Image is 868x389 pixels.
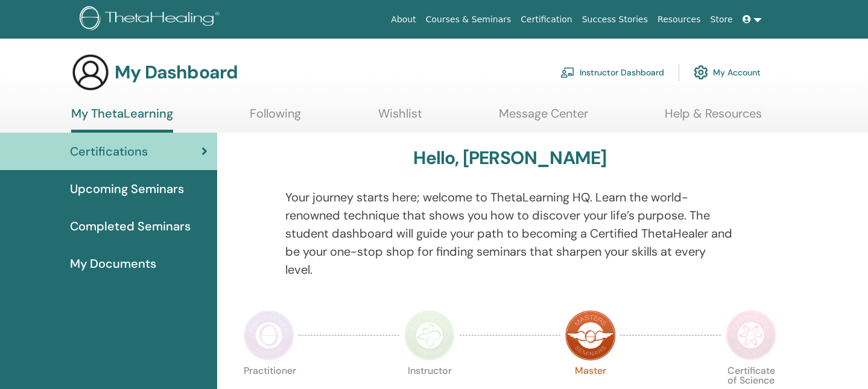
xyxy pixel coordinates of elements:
[499,106,588,130] a: Message Center
[70,142,148,160] span: Certifications
[404,310,455,361] img: Instructor
[665,106,762,130] a: Help & Resources
[413,147,606,169] h3: Hello, [PERSON_NAME]
[565,310,616,361] img: Master
[726,310,776,361] img: Certificate of Science
[244,310,294,361] img: Practitioner
[71,106,173,133] a: My ThetaLearning
[421,8,516,31] a: Courses & Seminars
[577,8,653,31] a: Success Stories
[653,8,706,31] a: Resources
[560,59,664,86] a: Instructor Dashboard
[378,106,422,130] a: Wishlist
[706,8,738,31] a: Store
[115,62,238,83] h3: My Dashboard
[560,67,575,78] img: chalkboard-teacher.svg
[694,59,761,86] a: My Account
[70,217,191,235] span: Completed Seminars
[694,62,708,83] img: cog.svg
[250,106,301,130] a: Following
[516,8,577,31] a: Certification
[70,255,156,273] span: My Documents
[71,53,110,92] img: generic-user-icon.jpg
[386,8,420,31] a: About
[285,188,734,279] p: Your journey starts here; welcome to ThetaLearning HQ. Learn the world-renowned technique that sh...
[70,180,184,198] span: Upcoming Seminars
[80,6,224,33] img: logo.png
